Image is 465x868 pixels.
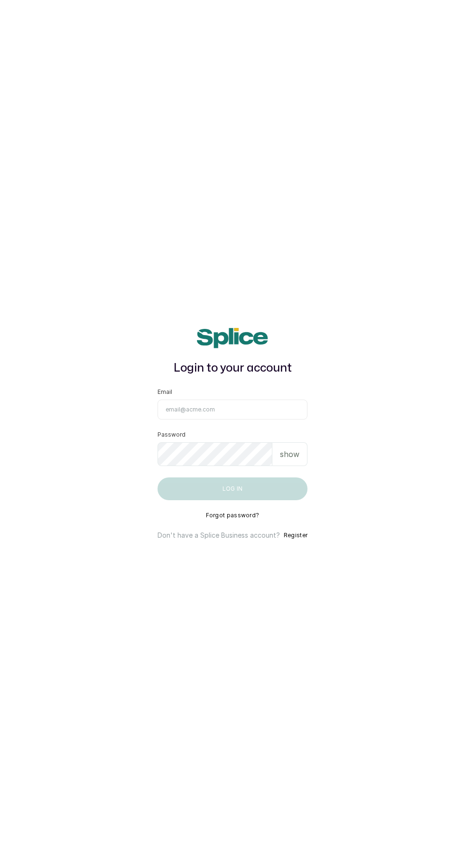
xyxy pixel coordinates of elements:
[280,448,299,460] p: show
[158,388,172,396] label: Email
[158,431,186,439] label: Password
[206,512,260,519] button: Forgot password?
[284,531,307,540] button: Register
[158,360,307,377] h1: Login to your account
[158,477,307,500] button: Log in
[158,400,307,420] input: email@acme.com
[158,531,280,540] p: Don't have a Splice Business account?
